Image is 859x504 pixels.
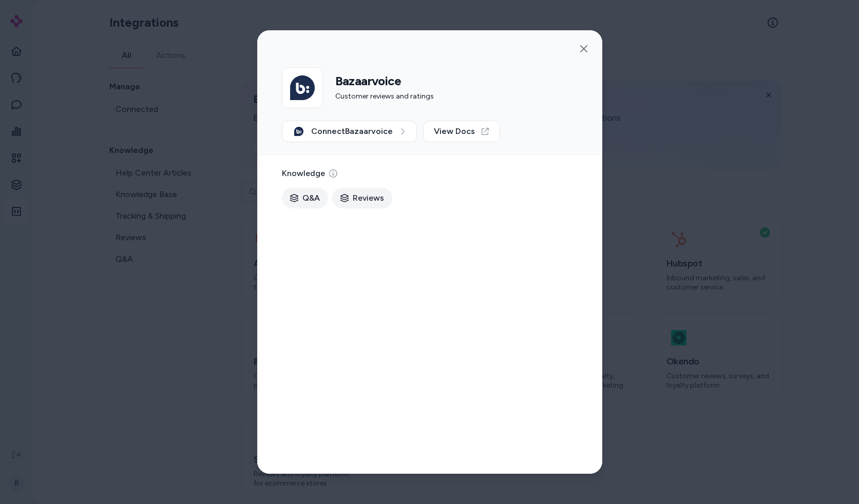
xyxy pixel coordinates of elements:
[282,167,337,180] p: Knowledge
[434,125,475,138] span: View Docs
[353,192,384,204] span: Reviews
[282,121,417,142] button: ConnectBazaarvoice
[302,192,320,204] span: Q&A
[335,91,434,103] p: Customer reviews and ratings
[423,121,500,142] a: View Docs
[311,125,393,138] span: Connect Bazaarvoice
[335,73,434,89] h2: Bazaarvoice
